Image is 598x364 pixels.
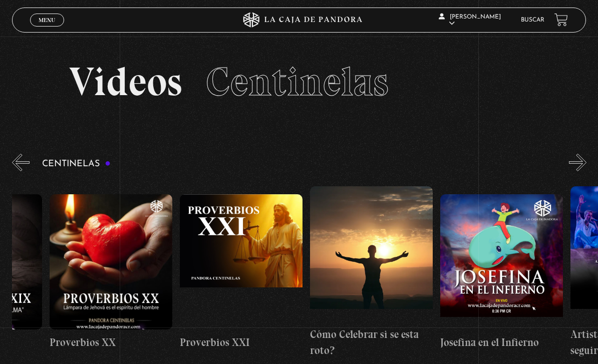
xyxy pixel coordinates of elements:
a: Buscar [521,17,544,23]
h4: Proverbios XXI [180,334,303,350]
span: Cerrar [35,25,59,32]
button: Next [569,154,586,171]
h3: Centinelas [42,159,111,169]
span: [PERSON_NAME] [439,14,501,27]
h2: Videos [69,62,528,102]
h4: Josefina en el Infierno [440,334,563,350]
span: Centinelas [206,58,389,106]
a: View your shopping cart [554,13,568,27]
button: Previous [12,154,30,171]
h4: Cómo Celebrar si se esta roto? [310,326,433,358]
span: Menu [39,17,55,23]
h4: Proverbios XX [50,334,172,350]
